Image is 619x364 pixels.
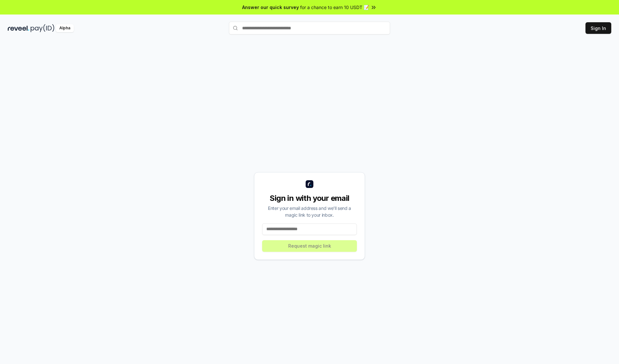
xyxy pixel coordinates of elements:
img: pay_id [31,24,54,32]
span: Answer our quick survey [242,4,299,11]
img: reveel_dark [8,24,29,32]
div: Alpha [56,24,74,32]
div: Sign in with your email [262,193,357,203]
img: logo_small [306,180,313,188]
span: for a chance to earn 10 USDT 📝 [300,4,369,11]
button: Sign In [585,22,611,34]
div: Enter your email address and we’ll send a magic link to your inbox. [262,205,357,218]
